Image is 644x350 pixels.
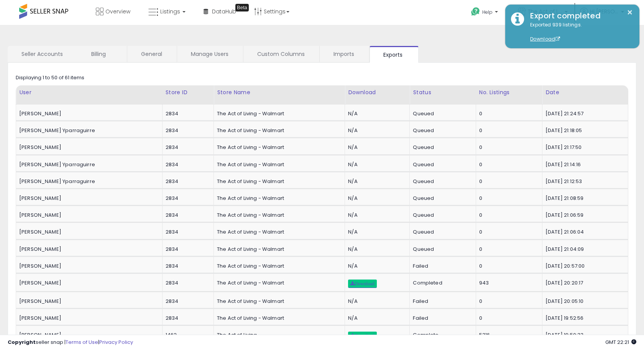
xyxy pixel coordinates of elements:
[217,178,339,185] div: The Act of Living - Walmart
[479,315,536,322] div: 0
[471,7,480,16] i: Get Help
[479,332,536,339] div: 5316
[465,1,506,25] a: Help
[482,9,493,15] span: Help
[166,161,208,168] div: 2834
[217,263,339,270] div: The Act of Living - Walmart
[105,8,130,15] span: Overview
[413,229,470,236] div: Queued
[413,161,470,168] div: Queued
[19,127,156,134] div: [PERSON_NAME] Yparraguirre
[19,263,156,270] div: [PERSON_NAME]
[217,298,339,305] div: The Act of Living - Walmart
[19,178,156,185] div: [PERSON_NAME] Yparraguirre
[348,161,404,168] div: N/A
[413,178,470,185] div: Queued
[166,110,208,117] div: 2834
[479,263,536,270] div: 0
[16,74,84,82] div: Displaying 1 to 50 of 61 items
[413,263,470,270] div: Failed
[413,332,470,339] div: Complete
[545,315,622,322] div: [DATE] 19:52:56
[166,229,208,236] div: 2834
[348,246,404,253] div: N/A
[350,334,374,338] span: Download
[348,332,376,340] a: Download
[413,195,470,202] div: Queued
[235,4,249,11] div: Tooltip anchor
[19,246,156,253] div: [PERSON_NAME]
[19,229,156,236] div: [PERSON_NAME]
[166,246,208,253] div: 2834
[19,315,156,322] div: [PERSON_NAME]
[8,339,133,346] div: seller snap | |
[217,144,339,151] div: The Act of Living - Walmart
[545,178,622,185] div: [DATE] 21:12:53
[19,212,156,219] div: [PERSON_NAME]
[545,195,622,202] div: [DATE] 21:08:59
[217,315,339,322] div: The Act of Living - Walmart
[166,144,208,151] div: 2834
[217,110,339,117] div: The Act of Living - Walmart
[479,229,536,236] div: 0
[99,339,133,346] a: Privacy Policy
[166,280,208,286] div: 2834
[545,229,622,236] div: [DATE] 21:06:04
[8,46,77,62] a: Seller Accounts
[350,281,374,286] span: Download
[217,195,339,202] div: The Act of Living - Walmart
[243,46,319,62] a: Custom Columns
[524,10,634,21] div: Export completed
[217,280,339,286] div: The Act of Living - Walmart
[348,88,406,96] div: Download
[19,332,156,339] div: [PERSON_NAME]
[479,88,539,96] div: No. Listings
[77,46,126,62] a: Billing
[166,315,208,322] div: 2834
[166,178,208,185] div: 2834
[413,110,470,117] div: Queued
[166,88,211,96] div: Store ID
[605,339,636,346] span: 2025-09-15 22:21 GMT
[19,110,156,117] div: [PERSON_NAME]
[370,46,419,63] a: Exports
[413,212,470,219] div: Queued
[545,144,622,151] div: [DATE] 21:17:50
[19,280,156,286] div: [PERSON_NAME]
[217,127,339,134] div: The Act of Living - Walmart
[19,161,156,168] div: [PERSON_NAME] Yparraguirre
[320,46,368,62] a: Imports
[545,332,622,339] div: [DATE] 19:50:33
[19,195,156,202] div: [PERSON_NAME]
[530,36,560,42] a: Download
[348,110,404,117] div: N/A
[217,161,339,168] div: The Act of Living - Walmart
[177,46,242,62] a: Manage Users
[545,110,622,117] div: [DATE] 21:24:57
[524,21,634,43] div: Exported 939 listings.
[127,46,176,62] a: General
[166,332,208,339] div: 1462
[166,212,208,219] div: 2834
[348,178,404,185] div: N/A
[479,280,536,286] div: 943
[217,88,342,96] div: Store Name
[348,195,404,202] div: N/A
[19,298,156,305] div: [PERSON_NAME]
[217,229,339,236] div: The Act of Living - Walmart
[217,212,339,219] div: The Act of Living - Walmart
[545,246,622,253] div: [DATE] 21:04:09
[348,127,404,134] div: N/A
[479,212,536,219] div: 0
[413,246,470,253] div: Queued
[545,280,622,286] div: [DATE] 20:20:17
[479,178,536,185] div: 0
[479,246,536,253] div: 0
[66,339,98,346] a: Terms of Use
[348,229,404,236] div: N/A
[545,263,622,270] div: [DATE] 20:57:00
[166,298,208,305] div: 2834
[545,298,622,305] div: [DATE] 20:05:10
[166,195,208,202] div: 2834
[545,88,625,96] div: Date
